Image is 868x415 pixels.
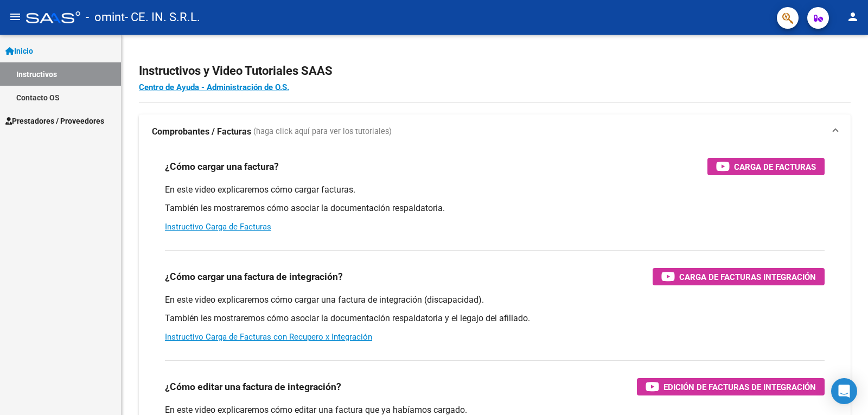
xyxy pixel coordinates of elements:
[5,45,33,57] span: Inicio
[165,222,271,232] a: Instructivo Carga de Facturas
[139,82,289,92] a: Centro de Ayuda - Administración de O.S.
[165,332,372,342] a: Instructivo Carga de Facturas con Recupero x Integración
[831,378,857,404] div: Open Intercom Messenger
[653,268,825,285] button: Carga de Facturas Integración
[165,269,343,284] h3: ¿Cómo cargar una factura de integración?
[707,158,825,175] button: Carga de Facturas
[86,5,125,29] span: - omint
[637,378,825,395] button: Edición de Facturas de integración
[165,202,825,214] p: También les mostraremos cómo asociar la documentación respaldatoria.
[165,379,341,394] h3: ¿Cómo editar una factura de integración?
[165,159,279,174] h3: ¿Cómo cargar una factura?
[165,312,825,324] p: También les mostraremos cómo asociar la documentación respaldatoria y el legajo del afiliado.
[139,61,851,81] h2: Instructivos y Video Tutoriales SAAS
[139,114,851,149] mat-expansion-panel-header: Comprobantes / Facturas (haga click aquí para ver los tutoriales)
[125,5,200,29] span: - CE. IN. S.R.L.
[253,126,392,138] span: (haga click aquí para ver los tutoriales)
[679,270,816,284] span: Carga de Facturas Integración
[846,10,859,23] mat-icon: person
[152,126,251,138] strong: Comprobantes / Facturas
[165,294,825,306] p: En este video explicaremos cómo cargar una factura de integración (discapacidad).
[165,184,825,196] p: En este video explicaremos cómo cargar facturas.
[9,10,22,23] mat-icon: menu
[734,160,816,174] span: Carga de Facturas
[5,115,104,127] span: Prestadores / Proveedores
[663,380,816,394] span: Edición de Facturas de integración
